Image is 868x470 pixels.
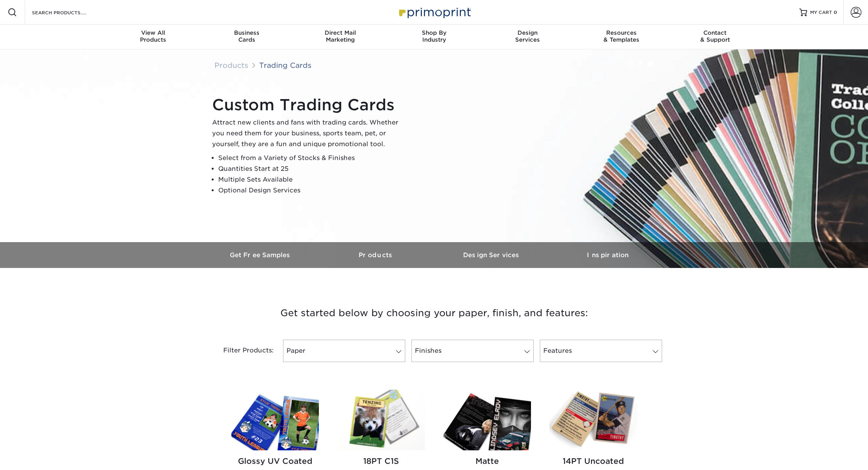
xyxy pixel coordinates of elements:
a: Shop ByIndustry [387,25,481,49]
a: Contact& Support [668,25,762,49]
a: Features [540,340,662,362]
img: 14PT Uncoated Trading Cards [549,390,637,450]
li: Optional Design Services [218,185,405,196]
img: Glossy UV Coated Trading Cards [231,390,319,450]
div: Services [481,29,575,43]
div: Products [106,29,200,43]
a: Paper [283,340,405,362]
img: Primoprint [396,4,473,20]
span: Business [200,29,293,36]
li: Multiple Sets Available [218,174,405,185]
a: Trading Cards [259,61,312,69]
h3: Products [319,251,434,259]
h3: Inspiration [550,251,666,259]
a: View AllProducts [106,25,200,49]
a: Resources& Templates [575,25,668,49]
div: Marketing [293,29,387,43]
a: Direct MailMarketing [293,25,387,49]
h3: Design Services [434,251,550,259]
span: Shop By [387,29,481,36]
a: BusinessCards [200,25,293,49]
div: Filter Products: [203,340,280,362]
h2: 14PT Uncoated [549,457,637,466]
a: Products [319,242,434,268]
img: Matte Trading Cards [443,390,531,450]
h3: Get Free Samples [203,251,319,259]
span: View All [106,29,200,36]
input: SEARCH PRODUCTS..... [31,8,106,17]
a: DesignServices [481,25,575,49]
a: Finishes [411,340,534,362]
div: Cards [200,29,293,43]
h2: Glossy UV Coated [231,457,319,466]
span: Contact [668,29,762,36]
h1: Custom Trading Cards [212,96,405,114]
a: Get Free Samples [203,242,319,268]
span: Design [481,29,575,36]
img: 18PT C1S Trading Cards [337,390,425,450]
p: Attract new clients and fans with trading cards. Whether you need them for your business, sports ... [212,117,405,150]
a: Products [214,61,248,69]
span: Direct Mail [293,29,387,36]
div: Industry [387,29,481,43]
a: Design Services [434,242,550,268]
a: Inspiration [550,242,666,268]
h2: Matte [443,457,531,466]
span: MY CART [810,9,832,16]
span: 0 [834,10,837,15]
li: Quantities Start at 25 [218,163,405,174]
li: Select from a Variety of Stocks & Finishes [218,153,405,163]
span: Resources [575,29,668,36]
div: & Templates [575,29,668,43]
h3: Get started below by choosing your paper, finish, and features: [209,296,660,330]
div: & Support [668,29,762,43]
h2: 18PT C1S [337,457,425,466]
